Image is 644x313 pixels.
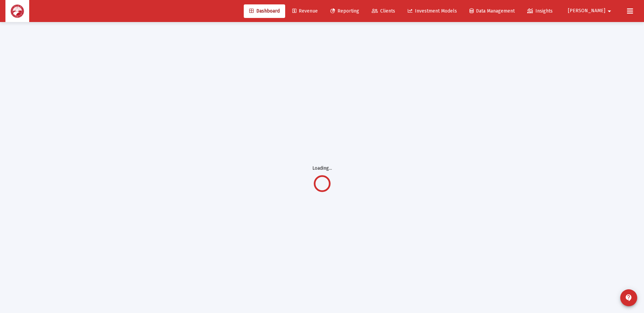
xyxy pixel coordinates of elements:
a: Dashboard [244,4,285,18]
span: Dashboard [249,8,280,14]
a: Insights [522,4,558,18]
span: Clients [372,8,395,14]
span: [PERSON_NAME] [568,8,605,14]
a: Reporting [325,4,365,18]
mat-icon: arrow_drop_down [605,4,613,18]
span: Insights [527,8,553,14]
a: Investment Models [402,4,462,18]
a: Revenue [287,4,323,18]
span: Investment Models [408,8,457,14]
span: Data Management [470,8,515,14]
img: Dashboard [11,4,24,18]
span: Revenue [292,8,318,14]
a: Data Management [464,4,520,18]
span: Reporting [330,8,359,14]
a: Clients [366,4,401,18]
mat-icon: contact_support [625,294,633,302]
button: [PERSON_NAME] [560,4,622,18]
